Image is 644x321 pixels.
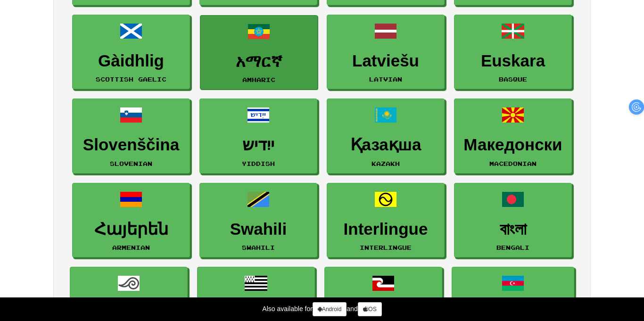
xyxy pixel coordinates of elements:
[72,15,190,90] a: GàidhligScottish Gaelic
[77,52,185,70] h3: Gàidhlig
[332,220,439,239] h3: Interlingue
[205,220,312,239] h3: Swahili
[358,302,382,316] a: iOS
[199,99,317,173] a: ייִדישYiddish
[459,52,567,70] h3: Euskara
[242,160,275,167] small: Yiddish
[242,244,275,251] small: Swahili
[454,183,572,258] a: বাংলাBengali
[96,76,166,82] small: Scottish Gaelic
[332,136,439,154] h3: Қазақша
[499,76,527,82] small: Basque
[200,15,318,90] a: አማርኛAmharic
[327,15,445,90] a: LatviešuLatvian
[454,99,572,173] a: МакедонскиMacedonian
[489,160,537,167] small: Macedonian
[459,136,567,154] h3: Македонски
[313,302,347,316] a: Android
[77,136,185,154] h3: Slovenščina
[454,15,572,90] a: EuskaraBasque
[112,244,150,251] small: Armenian
[205,136,312,154] h3: ייִדיש
[360,244,412,251] small: Interlingue
[77,220,185,239] h3: Հայերեն
[332,52,439,70] h3: Latviešu
[72,183,190,258] a: ՀայերենArmenian
[327,183,445,258] a: InterlingueInterlingue
[327,99,445,173] a: ҚазақшаKazakh
[72,99,190,173] a: SlovenščinaSlovenian
[205,52,313,71] h3: አማርኛ
[372,160,400,167] small: Kazakh
[199,183,317,258] a: SwahiliSwahili
[459,220,567,239] h3: বাংলা
[369,76,402,82] small: Latvian
[242,76,275,83] small: Amharic
[496,244,529,251] small: Bengali
[110,160,152,167] small: Slovenian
